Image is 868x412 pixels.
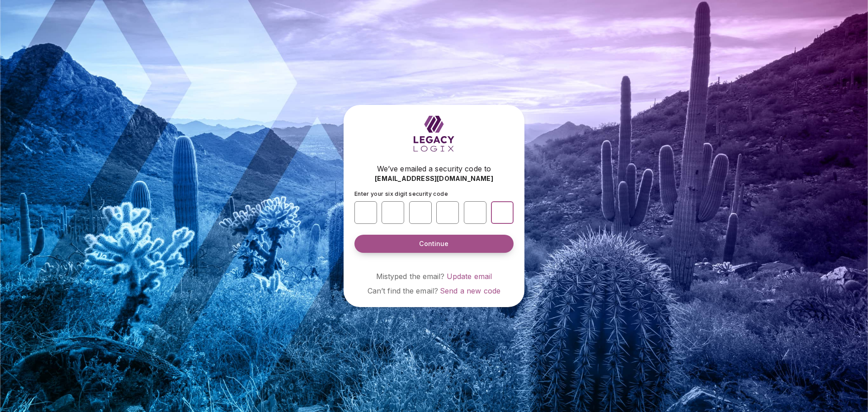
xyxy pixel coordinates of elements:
a: Update email [447,272,492,281]
span: Can’t find the email? [368,286,438,295]
span: Continue [419,239,448,248]
button: Continue [354,235,514,253]
span: We’ve emailed a security code to [377,163,491,174]
span: Enter your six digit security code [354,190,448,197]
span: [EMAIL_ADDRESS][DOMAIN_NAME] [375,174,493,183]
a: Send a new code [440,286,500,295]
span: Mistyped the email? [376,272,445,281]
